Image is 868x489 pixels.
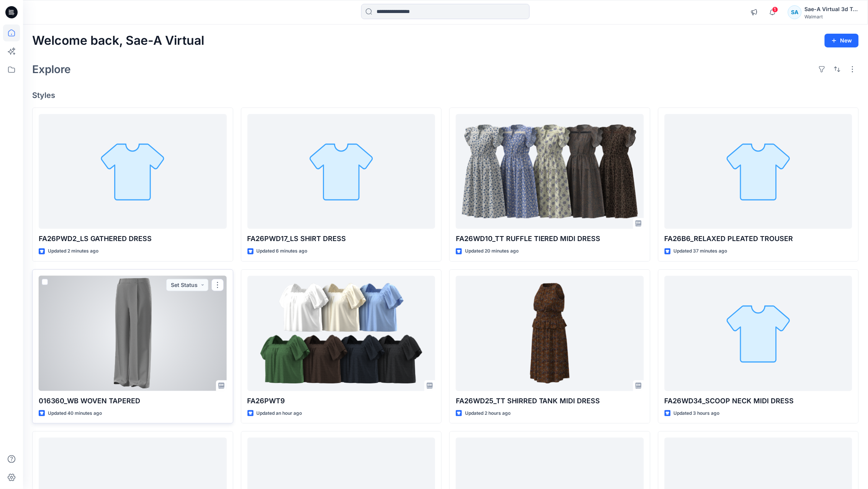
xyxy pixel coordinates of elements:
[32,34,204,48] h2: Welcome back, Sae-A Virtual
[456,114,644,229] a: FA26WD10_TT RUFFLE TIERED MIDI DRESS
[39,396,227,406] p: 016360_WB WOVEN TAPERED
[674,409,720,417] p: Updated 3 hours ago
[247,233,436,244] p: FA26PWD17_LS SHIRT DRESS
[665,233,853,244] p: FA26B6_RELAXED PLEATED TROUSER
[39,276,227,391] a: 016360_WB WOVEN TAPERED
[39,114,227,229] a: FA26PWD2_LS GATHERED DRESS
[257,247,308,255] p: Updated 6 minutes ago
[465,409,511,417] p: Updated 2 hours ago
[32,63,71,75] h2: Explore
[805,14,858,20] div: Walmart
[665,276,853,391] a: FA26WD34_SCOOP NECK MIDI DRESS
[247,396,436,406] p: FA26PWT9
[674,247,727,255] p: Updated 37 minutes ago
[805,5,858,14] div: Sae-A Virtual 3d Team
[772,7,778,13] span: 1
[32,91,859,100] h4: Styles
[456,233,644,244] p: FA26WD10_TT RUFFLE TIERED MIDI DRESS
[247,114,436,229] a: FA26PWD17_LS SHIRT DRESS
[788,5,802,19] div: SA
[825,34,859,47] button: New
[456,276,644,391] a: FA26WD25_TT SHIRRED TANK MIDI DRESS
[465,247,519,255] p: Updated 20 minutes ago
[48,409,102,417] p: Updated 40 minutes ago
[665,396,853,406] p: FA26WD34_SCOOP NECK MIDI DRESS
[456,396,644,406] p: FA26WD25_TT SHIRRED TANK MIDI DRESS
[257,409,302,417] p: Updated an hour ago
[247,276,436,391] a: FA26PWT9
[665,114,853,229] a: FA26B6_RELAXED PLEATED TROUSER
[48,247,98,255] p: Updated 2 minutes ago
[39,233,227,244] p: FA26PWD2_LS GATHERED DRESS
